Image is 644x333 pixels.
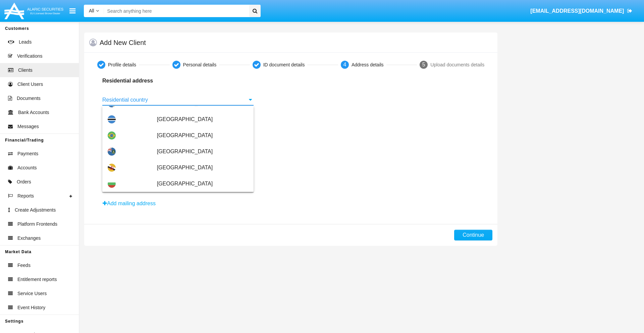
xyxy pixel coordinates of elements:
[17,178,31,185] span: Orders
[422,62,425,67] span: 5
[108,61,136,68] div: Profile details
[102,199,156,208] button: Add mailing address
[157,111,248,127] span: [GEOGRAPHIC_DATA]
[15,207,56,214] span: Create Adjustments
[3,1,64,21] img: Logo image
[100,40,146,45] h5: Add New Client
[17,123,39,130] span: Messages
[352,61,384,68] div: Address details
[157,144,248,160] span: [GEOGRAPHIC_DATA]
[17,304,45,311] span: Event History
[18,67,33,74] span: Clients
[157,176,248,192] span: [GEOGRAPHIC_DATA]
[454,230,492,240] button: Continue
[157,127,248,144] span: [GEOGRAPHIC_DATA]
[17,262,31,269] span: Feeds
[17,95,41,102] span: Documents
[89,8,94,13] span: All
[343,62,346,67] span: 4
[17,164,37,171] span: Accounts
[19,39,32,46] span: Leads
[102,77,254,85] p: Residential address
[17,53,42,60] span: Verifications
[17,81,43,88] span: Client Users
[17,192,34,200] span: Reports
[84,7,104,14] a: All
[530,8,624,14] span: [EMAIL_ADDRESS][DOMAIN_NAME]
[157,160,248,176] span: [GEOGRAPHIC_DATA]
[183,61,217,68] div: Personal details
[17,150,38,157] span: Payments
[17,221,57,228] span: Platform Frontends
[17,276,57,283] span: Entitlement reports
[18,109,49,116] span: Bank Accounts
[430,61,484,68] div: Upload documents details
[17,290,47,297] span: Service Users
[104,5,247,17] input: Search
[17,235,41,242] span: Exchanges
[263,61,305,68] div: ID document details
[527,2,636,20] a: [EMAIL_ADDRESS][DOMAIN_NAME]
